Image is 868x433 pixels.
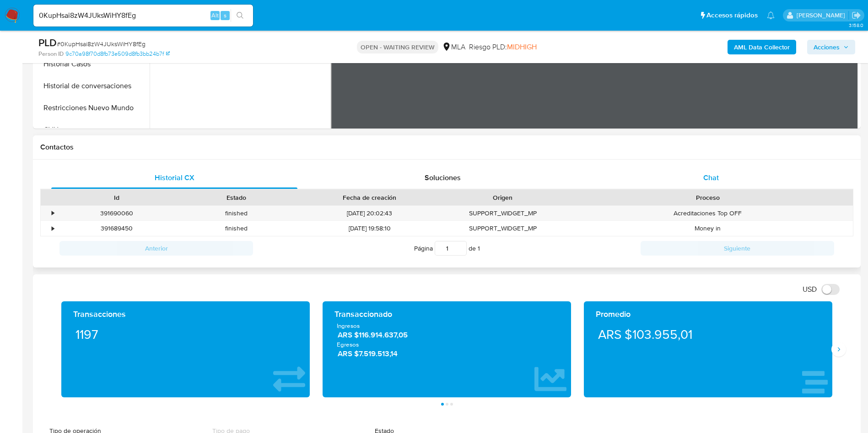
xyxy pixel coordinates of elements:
[297,221,443,236] div: [DATE] 19:58:10
[767,11,775,19] a: Notificaciones
[852,11,861,20] a: Salir
[231,9,249,22] button: search-icon
[414,241,480,256] span: Página de
[52,209,54,218] div: •
[425,172,461,183] span: Soluciones
[33,10,253,21] input: Buscar usuario o caso...
[469,42,537,52] span: Riesgo PLD:
[478,244,480,253] span: 1
[183,193,290,202] div: Estado
[641,241,834,256] button: Siguiente
[507,42,537,52] span: MIDHIGH
[35,97,150,119] button: Restricciones Nuevo Mundo
[40,143,853,152] h1: Contactos
[442,42,465,52] div: MLA
[177,206,297,221] div: finished
[443,206,563,221] div: SUPPORT_WIDGET_MP
[797,11,848,20] p: valeria.duch@mercadolibre.com
[35,53,150,75] button: Historial Casos
[35,75,150,97] button: Historial de conversaciones
[211,11,219,20] span: Alt
[814,40,840,54] span: Acciones
[57,221,177,236] div: 391689450
[38,50,64,58] b: Person ID
[59,241,253,256] button: Anterior
[563,221,853,236] div: Money in
[35,119,150,141] button: CVU
[65,50,170,58] a: 9c70a98f70d8fb73e509d8fb3bb24b7f
[177,221,297,236] div: finished
[569,193,846,202] div: Proceso
[563,206,853,221] div: Acreditaciones Top OFF
[155,172,194,183] span: Historial CX
[449,193,556,202] div: Origen
[357,41,438,53] p: OPEN - WAITING REVIEW
[807,40,855,54] button: Acciones
[734,40,790,54] b: AML Data Collector
[224,11,226,20] span: s
[57,206,177,221] div: 391690060
[849,21,863,29] span: 3.158.0
[706,11,758,20] span: Accesos rápidos
[303,193,437,202] div: Fecha de creación
[57,39,146,48] span: # 0KupHsai8zW4JUksWiHY8fEg
[38,35,57,50] b: PLD
[63,193,170,202] div: Id
[297,206,443,221] div: [DATE] 20:02:43
[443,221,563,236] div: SUPPORT_WIDGET_MP
[703,172,719,183] span: Chat
[52,224,54,233] div: •
[728,40,796,54] button: AML Data Collector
